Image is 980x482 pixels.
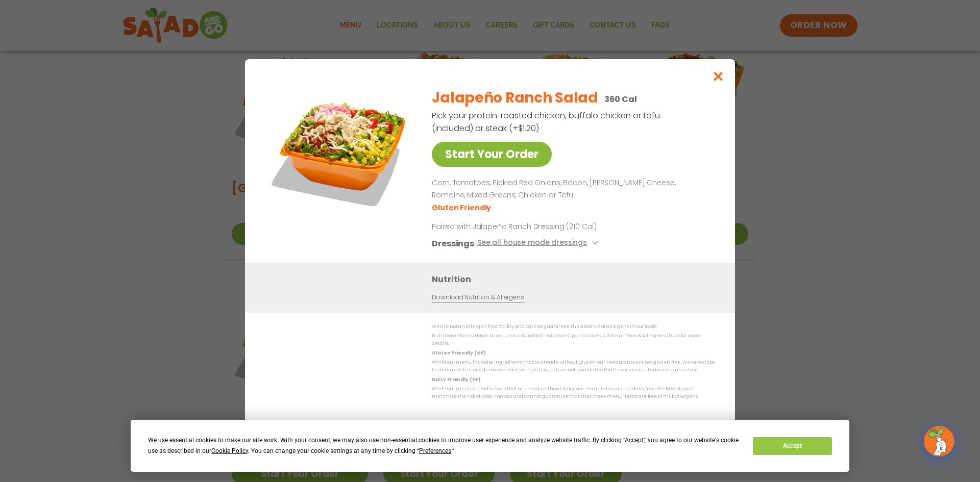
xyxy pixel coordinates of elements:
img: wpChatIcon [925,427,953,455]
p: We are not an allergen free facility and cannot guarantee the absence of allergens in our foods. [432,323,715,331]
a: Start Your Order [432,142,552,167]
p: 360 Cal [604,93,637,106]
button: Close modal [702,59,735,93]
h3: Dressings [432,237,474,250]
p: While our menu includes foods that are made without dairy, our restaurants are not dairy free. We... [432,385,715,401]
div: We use essential cookies to make our site work. With your consent, we may also use non-essential ... [148,435,741,456]
img: Featured product photo for Jalapeño Ranch Salad [268,80,411,222]
span: Cookie Policy [211,447,248,454]
h3: Nutrition [432,273,720,286]
p: While our menu includes ingredients that are made without gluten, our restaurants are not gluten ... [432,359,715,374]
span: Preferences [419,447,451,454]
p: Corn, Tomatoes, Pickled Red Onions, Bacon, [PERSON_NAME] Cheese, Romaine, Mixed Greens, Chicken o... [432,177,710,201]
button: Accept [753,437,831,455]
h2: Jalapeño Ranch Salad [432,87,598,109]
p: Nutrition information is based on our standard recipes and portion sizes. Click Nutrition & Aller... [432,332,715,348]
button: See all house made dressings [477,237,601,250]
div: Cookie Consent Prompt [131,420,849,472]
p: Paired with Jalapeño Ranch Dressing (210 Cal) [432,221,621,232]
strong: Dairy Friendly (DF) [432,376,480,383]
p: Pick your protein: roasted chicken, buffalo chicken or tofu (included) or steak (+$1.20) [432,109,661,135]
li: Gluten Friendly [432,202,493,213]
a: Download Nutrition & Allergens [432,293,524,302]
strong: Gluten Friendly (GF) [432,350,485,356]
